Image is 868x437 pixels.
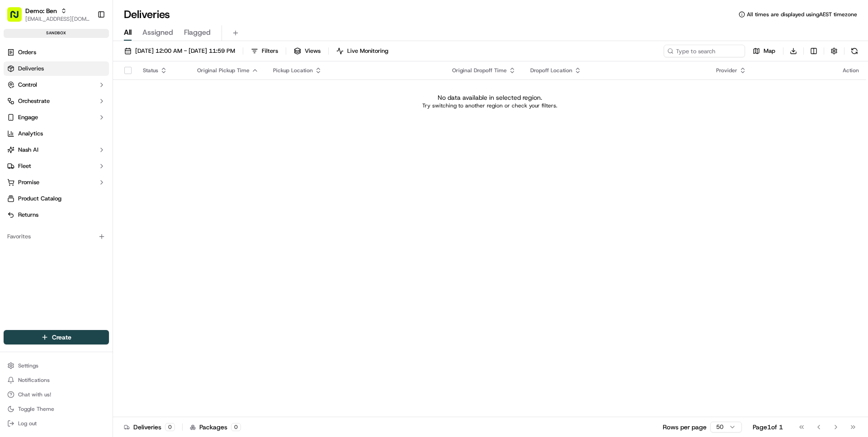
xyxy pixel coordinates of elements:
span: Fleet [18,162,31,170]
span: Chat with us! [18,391,51,398]
span: Returns [18,211,38,219]
span: Deliveries [18,65,44,73]
div: Favorites [4,229,109,244]
button: Map [749,45,779,57]
span: Analytics [18,130,43,138]
div: Deliveries [124,423,175,432]
a: Deliveries [4,61,109,76]
span: All times are displayed using AEST timezone [747,11,857,18]
span: Log out [18,420,37,427]
span: Dropoff Location [530,67,572,74]
button: Refresh [848,45,861,57]
span: Map [764,47,775,55]
span: All [124,27,132,38]
span: Live Monitoring [347,47,388,55]
span: Engage [18,113,38,121]
span: Promise [18,178,39,186]
p: Try switching to another region or check your filters. [422,102,557,109]
div: Packages [190,423,241,432]
button: Live Monitoring [332,45,392,57]
div: 0 [165,423,175,431]
span: Toggle Theme [18,405,54,413]
span: Orchestrate [18,97,50,105]
span: Product Catalog [18,195,61,203]
button: Promise [4,175,109,190]
span: Flagged [184,27,211,38]
a: Analytics [4,126,109,141]
span: Notifications [18,377,50,384]
span: Create [52,333,71,342]
span: [DATE] 12:00 AM - [DATE] 11:59 PM [135,47,235,55]
h1: Deliveries [124,7,170,22]
button: Create [4,330,109,344]
button: [DATE] 12:00 AM - [DATE] 11:59 PM [120,45,239,57]
button: Filters [247,45,282,57]
button: Nash AI [4,143,109,157]
a: Returns [4,208,109,222]
p: Rows per page [663,423,707,432]
span: Control [18,81,37,89]
span: Nash AI [18,146,38,154]
button: Log out [4,417,109,430]
input: Type to search [664,45,745,57]
div: Action [843,67,859,74]
span: Provider [716,67,737,74]
span: Orders [18,48,36,56]
button: Demo: Ben [25,6,57,15]
button: Fleet [4,159,109,173]
a: Orders [4,45,109,60]
button: Toggle Theme [4,403,109,415]
div: 0 [231,423,241,431]
button: Chat with us! [4,388,109,401]
div: Page 1 of 1 [753,423,783,432]
button: Orchestrate [4,94,109,108]
button: Views [290,45,325,57]
p: No data available in selected region. [438,93,542,102]
span: Settings [18,362,38,369]
button: [EMAIL_ADDRESS][DOMAIN_NAME] [25,15,90,23]
div: sandbox [4,29,109,38]
span: Views [305,47,321,55]
span: Filters [262,47,278,55]
button: Engage [4,110,109,125]
span: Original Dropoff Time [452,67,507,74]
button: Notifications [4,374,109,386]
span: Assigned [142,27,173,38]
button: Demo: Ben[EMAIL_ADDRESS][DOMAIN_NAME] [4,4,94,25]
a: Product Catalog [4,191,109,206]
button: Control [4,78,109,92]
button: Settings [4,359,109,372]
span: Pickup Location [273,67,313,74]
span: Original Pickup Time [197,67,250,74]
span: Status [143,67,158,74]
